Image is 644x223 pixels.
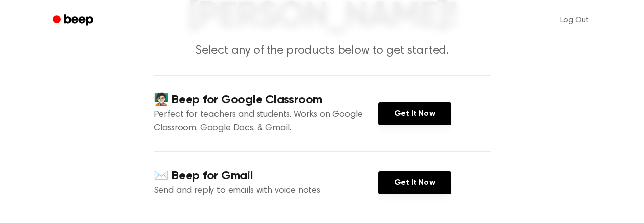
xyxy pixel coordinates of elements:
[154,184,378,198] p: Send and reply to emails with voice notes
[154,168,378,184] h4: ✉️ Beep for Gmail
[130,43,515,59] p: Select any of the products below to get started.
[378,171,451,194] a: Get It Now
[46,11,102,30] a: Beep
[154,108,378,135] p: Perfect for teachers and students. Works on Google Classroom, Google Docs, & Gmail.
[378,102,451,125] a: Get It Now
[154,92,378,108] h4: 🧑🏻‍🏫 Beep for Google Classroom
[550,8,599,32] a: Log Out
